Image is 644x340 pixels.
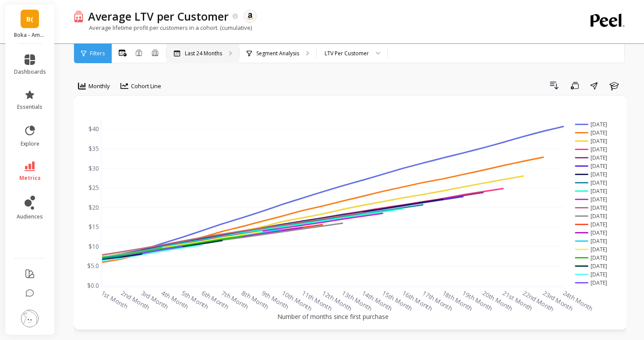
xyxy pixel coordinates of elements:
span: dashboards [14,68,46,75]
p: Last 24 Months [185,50,222,57]
span: Filters [90,50,105,57]
span: B( [26,14,33,24]
span: Cohort Line [131,82,161,90]
p: Average LTV per Customer [88,9,229,24]
span: explore [21,140,39,147]
span: Monthly [88,82,110,90]
p: Boka - Amazon (Essor) [14,32,46,39]
span: essentials [17,104,42,111]
p: Segment Analysis [256,50,299,57]
img: header icon [74,10,84,23]
div: LTV Per Customer [325,49,369,57]
img: profile picture [21,310,39,327]
span: metrics [19,175,41,182]
img: api.amazon.svg [246,12,254,20]
span: audiences [17,213,43,220]
p: Average lifetime profit per customers in a cohort. (cumulative) [74,24,252,32]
